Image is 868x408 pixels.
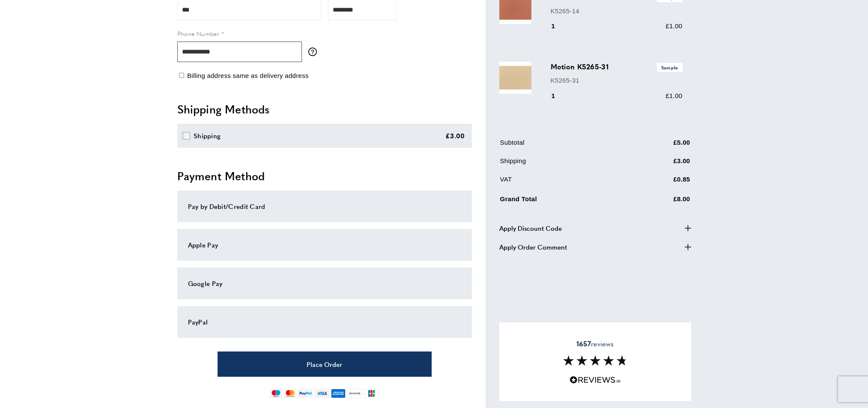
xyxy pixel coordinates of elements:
img: Reviews.io 5 stars [570,376,621,384]
div: 1 [551,91,567,101]
div: Shipping [194,131,221,141]
img: visa [315,389,329,398]
button: Place Order [218,351,432,377]
td: Shipping [500,156,630,173]
p: K5265-31 [551,75,683,86]
td: Grand Total [500,193,630,211]
img: jcb [364,389,379,398]
td: VAT [500,174,630,191]
td: Subtotal [500,137,630,154]
span: Sample [657,63,683,72]
div: 1 [551,21,567,31]
img: paypal [298,389,313,398]
img: mastercard [284,389,296,398]
span: reviews [576,340,614,348]
div: Pay by Debit/Credit Card [188,201,461,211]
td: £8.00 [631,193,690,211]
span: £1.00 [665,92,682,99]
td: £5.00 [631,137,690,154]
td: £0.85 [631,174,690,191]
div: £3.00 [445,131,465,141]
span: Apply Order Comment [499,242,567,252]
img: Reviews section [563,355,627,366]
td: £3.00 [631,156,690,173]
button: More information [308,48,321,56]
div: PayPal [188,317,461,327]
img: Motion K5265-31 [499,62,531,94]
img: maestro [270,389,282,398]
h2: Payment Method [177,168,472,184]
strong: 1657 [576,339,591,348]
img: discover [347,389,362,398]
input: Billing address same as delivery address [179,73,184,78]
div: Apple Pay [188,240,461,250]
span: Phone Number [177,29,220,38]
span: Apply Discount Code [499,223,562,233]
span: £1.00 [665,22,682,30]
h2: Shipping Methods [177,101,472,117]
p: K5265-14 [551,6,683,16]
div: Google Pay [188,278,461,289]
h3: Motion K5265-31 [551,62,683,72]
img: american-express [331,389,346,398]
span: Billing address same as delivery address [187,72,309,79]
